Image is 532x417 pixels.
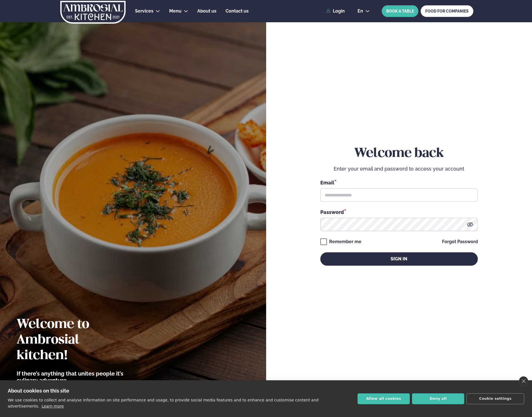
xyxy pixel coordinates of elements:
[353,9,374,13] button: en
[320,166,478,172] p: Enter your email and password to access your account
[226,8,249,14] span: Contact us
[326,9,345,14] a: Login
[320,179,478,186] div: Email
[42,404,64,408] a: Learn more
[135,8,153,14] a: Services
[442,240,478,244] a: Forgot Password
[358,9,363,13] span: en
[17,370,132,384] p: If there’s anything that unites people it’s culinary adventure.
[169,8,181,14] span: Menu
[197,8,216,14] a: About us
[135,8,153,14] span: Services
[421,5,473,17] a: FOOD FOR COMPANIES
[412,393,464,404] button: Deny all
[466,393,524,404] button: Cookie settings
[8,398,319,408] p: We use cookies to collect and analyse information on site performance and usage, to provide socia...
[320,252,478,266] button: Sign in
[169,8,181,14] a: Menu
[320,146,478,161] h2: Welcome back
[382,5,418,17] button: BOOK A TABLE
[17,317,132,364] h2: Welcome to Ambrosial kitchen!
[60,1,126,24] img: logo
[320,208,478,216] div: Password
[519,376,528,386] a: close
[358,393,410,404] button: Allow all cookies
[197,8,216,14] span: About us
[8,388,69,394] strong: About cookies on this site
[226,8,249,14] a: Contact us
